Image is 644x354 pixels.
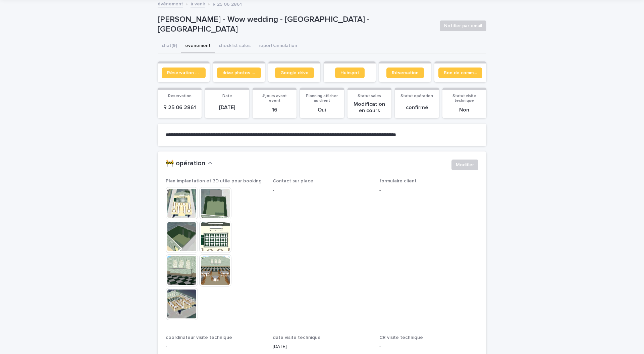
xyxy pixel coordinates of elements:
[168,94,192,98] span: Reservation
[273,187,372,194] p: -
[166,179,262,183] span: Plan implantation et 3D utile pour booking
[379,187,478,194] p: -
[379,343,478,350] p: -
[166,160,213,168] button: 🚧 opération
[166,160,205,168] h2: 🚧 opération
[451,160,478,170] button: Modifier
[456,162,474,168] span: Modifier
[166,343,265,350] p: -
[181,39,215,53] button: événement
[379,335,423,340] span: CR visite technique
[452,94,476,103] span: Statut visite technique
[162,104,198,111] p: R 25 06 2861
[273,179,313,183] span: Contact sur place
[335,68,365,78] a: Hubspot
[158,39,181,53] button: chat (9)
[273,343,372,350] p: [DATE]
[215,39,255,53] button: checklist sales
[352,101,387,114] p: Modification en cours
[440,20,486,31] button: Notifier par email
[262,94,287,103] span: # jours avant event
[399,104,435,111] p: confirmé
[340,71,359,75] span: Hubspot
[162,68,206,78] a: Réservation client
[392,71,419,75] span: Réservation
[444,23,482,29] span: Notifier par email
[222,94,232,98] span: Date
[446,107,482,113] p: Non
[209,104,245,111] p: [DATE]
[386,68,424,78] a: Réservation
[304,107,340,113] p: Oui
[158,15,434,34] p: [PERSON_NAME] - Wow wedding - [GEOGRAPHIC_DATA] - [GEOGRAPHIC_DATA]
[306,94,338,103] span: Planning afficher au client
[275,68,314,78] a: Google drive
[273,335,321,340] span: date visite technique
[358,94,381,98] span: Statut sales
[222,71,256,75] span: drive photos coordinateur
[444,71,477,75] span: Bon de commande
[280,71,309,75] span: Google drive
[257,107,292,113] p: 16
[379,179,417,183] span: formulaire client
[255,39,301,53] button: report/annulation
[400,94,433,98] span: Statut opération
[166,335,232,340] span: coordinateur visite technique
[217,68,261,78] a: drive photos coordinateur
[167,71,200,75] span: Réservation client
[438,68,482,78] a: Bon de commande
